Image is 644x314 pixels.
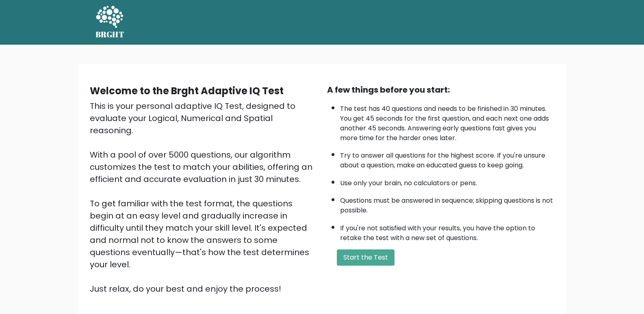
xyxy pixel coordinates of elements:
[340,100,555,143] li: The test has 40 questions and needs to be finished in 30 minutes. You get 45 seconds for the firs...
[90,100,317,295] div: This is your personal adaptive IQ Test, designed to evaluate your Logical, Numerical and Spatial ...
[90,84,284,97] b: Welcome to the Brght Adaptive IQ Test
[95,30,125,39] h5: BRGHT
[327,84,555,96] div: A few things before you start:
[95,3,125,41] a: BRGHT
[340,147,555,170] li: Try to answer all questions for the highest score. If you're unsure about a question, make an edu...
[337,249,395,266] button: Start the Test
[340,174,555,188] li: Use only your brain, no calculators or pens.
[340,219,555,243] li: If you're not satisfied with your results, you have the option to retake the test with a new set ...
[340,192,555,215] li: Questions must be answered in sequence; skipping questions is not possible.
